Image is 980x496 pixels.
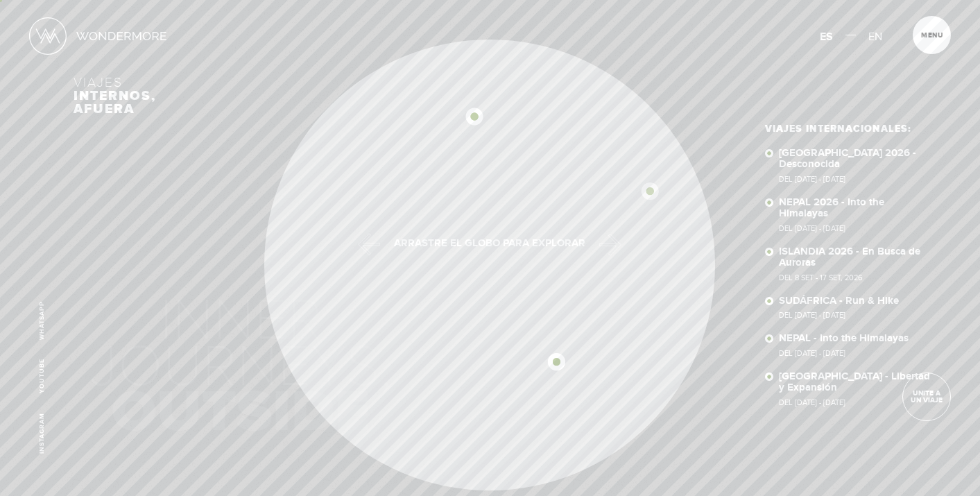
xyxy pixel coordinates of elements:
span: ES [820,30,833,44]
span: Unite a un viaje [903,390,950,404]
span: Del 8 SET - 17 SET, 2026 [779,274,931,282]
img: Nombre Logo [76,31,166,40]
a: SUDÁFRICA - Run & HikeDel [DATE] - [DATE] [779,296,931,320]
span: Menu [921,32,943,39]
span: Del [DATE] - [DATE] [779,225,931,232]
img: Logo [29,17,67,55]
a: [GEOGRAPHIC_DATA] 2026 - DesconocidaDel [DATE] - [DATE] [779,148,931,183]
span: EN [868,30,882,44]
img: icon [642,182,659,200]
span: Del [DATE] - [DATE] [779,399,931,407]
h3: Viajes Internacionales: [765,124,931,134]
a: ES [820,26,833,48]
a: NEPAL - Into the HimalayasDel [DATE] - [DATE] [779,333,931,357]
a: NEPAL 2026 - Into the HimalayasDel [DATE] - [DATE] [779,197,931,232]
img: icon [548,353,565,370]
h3: Viajes internos, afuera [74,76,906,116]
a: ISLANDIA 2026 - En Busca de AurorasDel 8 SET - 17 SET, 2026 [779,246,931,282]
a: EN [868,26,882,48]
span: Del [DATE] - [DATE] [779,176,931,183]
span: Del [DATE] - [DATE] [779,311,931,319]
a: WhatsApp [38,301,46,340]
a: Unite a un viaje [902,373,951,421]
a: [GEOGRAPHIC_DATA] - Libertad y ExpansiónDel [DATE] - [DATE] [779,371,931,407]
span: Del [DATE] - [DATE] [779,350,931,357]
img: icon [466,108,483,125]
a: Instagram [38,413,46,454]
div: Arrastre el globo para explorar [393,238,587,248]
a: Youtube [38,359,46,393]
